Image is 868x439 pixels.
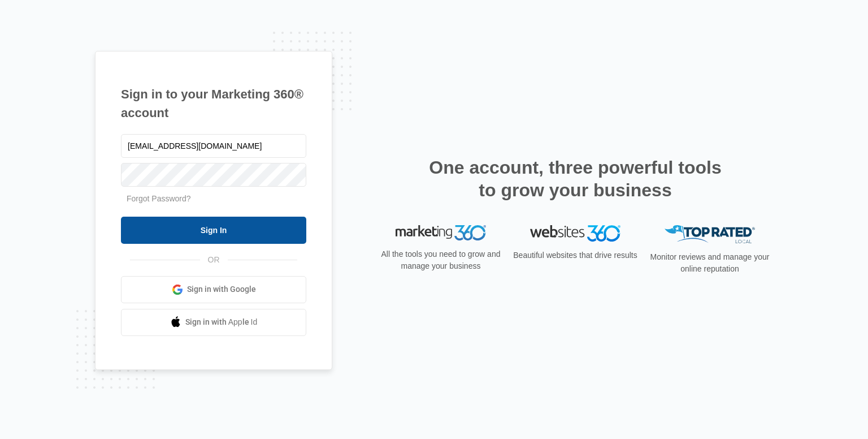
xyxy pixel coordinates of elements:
[396,225,486,241] img: Marketing 360
[200,254,228,266] span: OR
[121,217,306,244] input: Sign In
[665,225,755,244] img: Top Rated Local
[121,134,306,158] input: Email
[185,316,258,328] span: Sign in with Apple Id
[646,251,773,275] p: Monitor reviews and manage your online reputation
[426,156,725,201] h2: One account, three powerful tools to grow your business
[187,283,256,295] span: Sign in with Google
[127,194,191,203] a: Forgot Password?
[377,248,504,272] p: All the tools you need to grow and manage your business
[121,309,306,336] a: Sign in with Apple Id
[512,249,639,261] p: Beautiful websites that drive results
[530,225,620,242] img: Websites 360
[121,85,306,122] h1: Sign in to your Marketing 360® account
[121,276,306,303] a: Sign in with Google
